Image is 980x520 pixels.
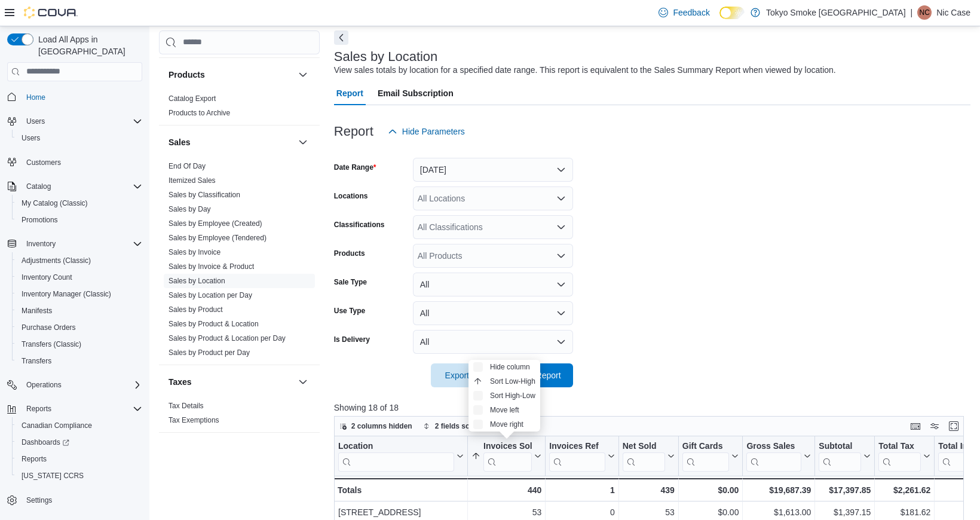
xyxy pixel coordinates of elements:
[334,163,376,172] label: Date Range
[169,262,254,271] a: Sales by Invoice & Product
[490,391,535,400] span: Sort High-Low
[22,289,111,299] span: Inventory Manager (Classic)
[17,196,93,210] a: My Catalog (Classic)
[22,179,56,194] button: Catalog
[334,306,365,316] label: Use Type
[17,337,142,351] span: Transfers (Classic)
[22,454,47,464] span: Reports
[338,441,464,471] button: Location
[2,88,147,106] button: Home
[468,417,540,432] button: Move right
[169,108,230,118] span: Products to Archive
[17,196,142,210] span: My Catalog (Classic)
[26,158,61,167] span: Customers
[338,441,454,452] div: Location
[623,505,675,519] div: 53
[549,505,614,519] div: 0
[169,219,262,228] a: Sales by Employee (Created)
[169,334,286,342] a: Sales by Product & Location per Day
[159,91,320,125] div: Products
[22,356,51,366] span: Transfers
[682,441,730,452] div: Gift Cards
[169,136,191,148] h3: Sales
[2,377,147,393] button: Operations
[338,483,464,497] div: Totals
[12,451,147,467] button: Reports
[22,493,57,507] a: Settings
[378,81,454,105] span: Email Subscription
[12,417,147,434] button: Canadian Compliance
[12,212,147,228] button: Promotions
[22,90,142,105] span: Home
[334,191,368,201] label: Locations
[746,441,801,471] div: Gross Sales
[169,233,267,243] span: Sales by Employee (Tendered)
[334,220,385,230] label: Classifications
[26,404,51,414] span: Reports
[468,403,540,417] button: Move left
[169,248,220,256] a: Sales by Invoice
[334,249,365,258] label: Products
[438,363,491,387] span: Export
[24,7,78,19] img: Cova
[22,339,81,349] span: Transfers (Classic)
[351,421,412,431] span: 2 columns hidden
[413,273,573,296] button: All
[169,348,250,357] a: Sales by Product per Day
[17,131,142,145] span: Users
[17,287,142,301] span: Inventory Manager (Classic)
[12,467,147,484] button: [US_STATE] CCRS
[413,158,573,182] button: [DATE]
[17,213,142,227] span: Promotions
[169,320,259,328] a: Sales by Product & Location
[17,452,51,466] a: Reports
[490,362,530,372] span: Hide column
[159,159,320,365] div: Sales
[623,441,665,452] div: Net Sold
[169,290,252,300] span: Sales by Location per Day
[334,402,970,414] p: Showing 18 of 18
[471,441,541,471] button: Invoices Sold
[169,205,211,213] a: Sales by Day
[169,234,267,242] a: Sales by Employee (Tendered)
[22,114,142,129] span: Users
[26,182,51,191] span: Catalog
[468,374,540,389] button: Sort Low-High
[22,155,66,170] a: Customers
[22,493,142,507] span: Settings
[22,323,76,332] span: Purchase Orders
[169,136,293,148] button: Sales
[334,64,836,77] div: View sales totals by location for a specified date range. This report is equivalent to the Sales ...
[33,33,142,57] span: Load All Apps in [GEOGRAPHIC_DATA]
[336,81,363,105] span: Report
[819,441,871,471] button: Subtotal
[26,239,56,249] span: Inventory
[12,286,147,302] button: Inventory Manager (Classic)
[682,441,739,471] button: Gift Cards
[673,7,709,19] span: Feedback
[878,483,930,497] div: $2,261.62
[169,402,204,410] a: Tax Details
[556,222,566,232] button: Open list of options
[169,161,206,171] span: End Of Day
[549,483,614,497] div: 1
[490,405,519,415] span: Move left
[17,469,88,483] a: [US_STATE] CCRS
[22,402,142,416] span: Reports
[22,133,40,143] span: Users
[169,401,204,411] span: Tax Details
[17,354,142,368] span: Transfers
[12,252,147,269] button: Adjustments (Classic)
[12,195,147,212] button: My Catalog (Classic)
[17,337,86,351] a: Transfers (Classic)
[334,124,373,139] h3: Report
[26,380,62,390] span: Operations
[917,5,932,20] div: Nic Case
[169,69,205,81] h3: Products
[26,117,45,126] span: Users
[169,416,219,424] a: Tax Exemptions
[556,251,566,261] button: Open list of options
[878,505,930,519] div: $181.62
[654,1,714,25] a: Feedback
[682,505,739,519] div: $0.00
